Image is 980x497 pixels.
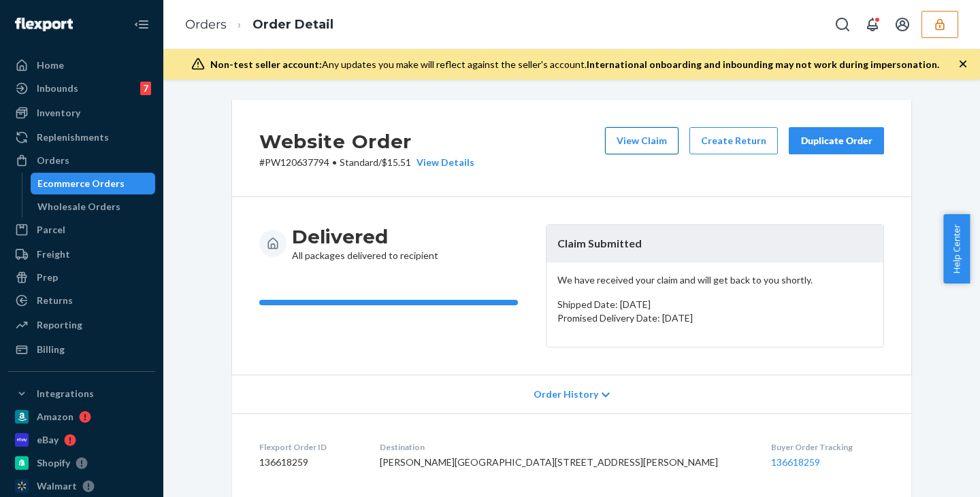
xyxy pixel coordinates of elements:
[8,314,155,336] a: Reporting
[8,150,155,171] a: Orders
[259,127,474,156] h2: Website Order
[210,58,939,71] div: Any updates you make will reflect against the seller's account.
[37,456,70,470] div: Shopify
[771,441,884,453] dt: Buyer Order Tracking
[37,177,125,190] div: Ecommerce Orders
[37,271,58,284] div: Prep
[859,11,886,38] button: Open notifications
[557,311,872,325] p: Promised Delivery Date: [DATE]
[332,156,337,168] span: •
[8,475,155,497] a: Walmart
[210,58,322,70] span: Non-test seller account:
[252,17,333,32] a: Order Detail
[8,290,155,311] a: Returns
[140,82,151,95] div: 7
[800,134,872,148] div: Duplicate Order
[8,126,155,148] a: Replenishments
[829,11,856,38] button: Open Search Box
[15,18,73,31] img: Flexport logo
[8,406,155,428] a: Amazon
[689,127,778,154] button: Create Return
[8,219,155,241] a: Parcel
[546,225,883,262] header: Claim Submitted
[411,156,474,169] button: View Details
[557,298,872,311] p: Shipped Date: [DATE]
[587,58,939,70] span: International onboarding and inbounding may not work during impersonation.
[37,106,80,120] div: Inventory
[8,383,155,405] button: Integrations
[771,456,820,468] a: 136618259
[37,433,59,447] div: eBay
[174,5,344,45] ol: breadcrumbs
[340,156,378,168] span: Standard
[605,127,679,154] button: View Claim
[37,200,120,213] div: Wholesale Orders
[8,54,155,76] a: Home
[37,58,64,72] div: Home
[292,224,438,249] h3: Delivered
[789,127,884,154] button: Duplicate Order
[128,11,155,38] button: Close Navigation
[8,429,155,451] a: eBay
[8,78,155,99] a: Inbounds7
[534,388,598,401] span: Order History
[37,131,109,144] div: Replenishments
[37,410,73,424] div: Amazon
[943,214,970,284] button: Help Center
[259,156,474,169] p: # PW120637794 / $15.51
[557,273,872,287] p: We have received your claim and will get back to you shortly.
[380,441,749,453] dt: Destination
[292,224,438,262] div: All packages delivered to recipient
[259,456,358,469] dd: 136618259
[37,294,73,307] div: Returns
[8,339,155,360] a: Billing
[37,318,82,332] div: Reporting
[37,343,65,356] div: Billing
[8,267,155,288] a: Prep
[37,223,65,237] div: Parcel
[380,456,718,468] span: [PERSON_NAME][GEOGRAPHIC_DATA][STREET_ADDRESS][PERSON_NAME]
[31,173,156,194] a: Ecommerce Orders
[37,387,94,400] div: Integrations
[185,17,227,32] a: Orders
[8,452,155,474] a: Shopify
[259,441,358,453] dt: Flexport Order ID
[37,247,70,261] div: Freight
[889,11,916,38] button: Open account menu
[8,243,155,265] a: Freight
[8,102,155,124] a: Inventory
[37,154,69,167] div: Orders
[37,479,77,493] div: Walmart
[31,196,156,218] a: Wholesale Orders
[37,82,78,95] div: Inbounds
